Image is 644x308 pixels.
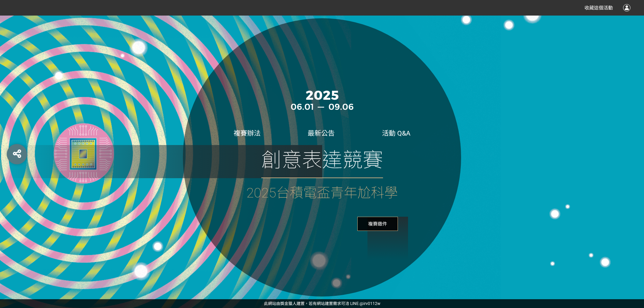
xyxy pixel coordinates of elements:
a: 活動 Q&A [382,129,410,137]
a: 此網站由獎金獵人建置，若有網站建置需求 [264,301,341,306]
span: 可洽 LINE: [264,301,380,306]
span: 收藏這個活動 [585,5,613,10]
a: 複賽辦法 [234,129,261,137]
span: 創意表達競賽 [261,145,383,178]
a: 最新公告 [308,129,335,137]
a: @irv0112w [360,301,380,306]
span: 2025台積電盃青年尬科學 [246,185,398,201]
img: 5d0afe13-a773-46f4-a174-a6577fbdba24.png [271,84,373,115]
span: 複賽繳件 [357,217,398,231]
